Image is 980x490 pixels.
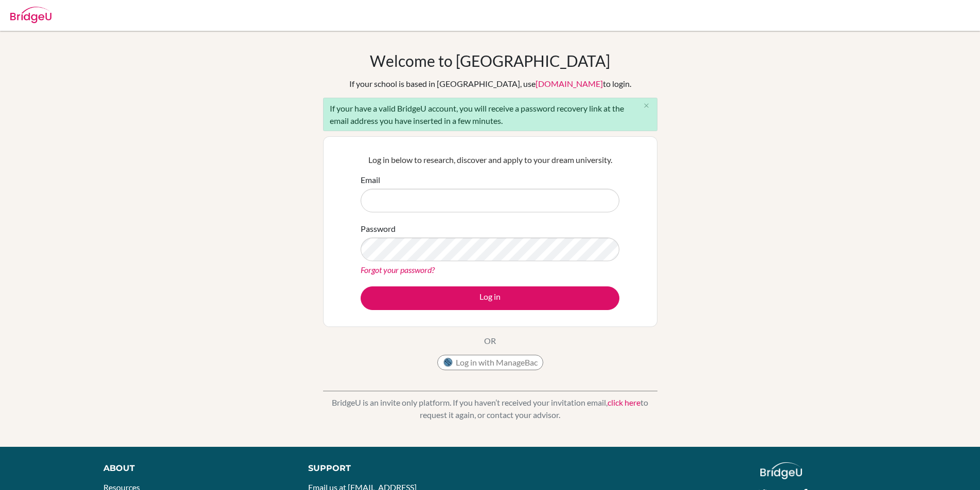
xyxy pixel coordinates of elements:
img: logo_white@2x-f4f0deed5e89b7ecb1c2cc34c3e3d731f90f0f143d5ea2071677605dd97b5244.png [760,462,802,479]
button: Close [636,98,657,114]
div: Support [308,462,478,475]
label: Email [361,174,380,186]
h1: Welcome to [GEOGRAPHIC_DATA] [370,51,610,70]
a: click here [608,397,640,407]
button: Log in with ManageBac [437,355,543,370]
label: Password [361,223,396,235]
a: Forgot your password? [361,265,435,275]
img: Bridge-U [10,7,51,23]
div: About [103,462,285,475]
p: OR [484,335,496,347]
a: [DOMAIN_NAME] [536,79,603,88]
div: If your have a valid BridgeU account, you will receive a password recovery link at the email addr... [323,98,657,131]
button: Log in [361,286,619,310]
p: Log in below to research, discover and apply to your dream university. [361,154,619,166]
i: close [643,102,650,110]
div: If your school is based in [GEOGRAPHIC_DATA], use to login. [349,78,631,90]
p: BridgeU is an invite only platform. If you haven’t received your invitation email, to request it ... [323,396,657,421]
